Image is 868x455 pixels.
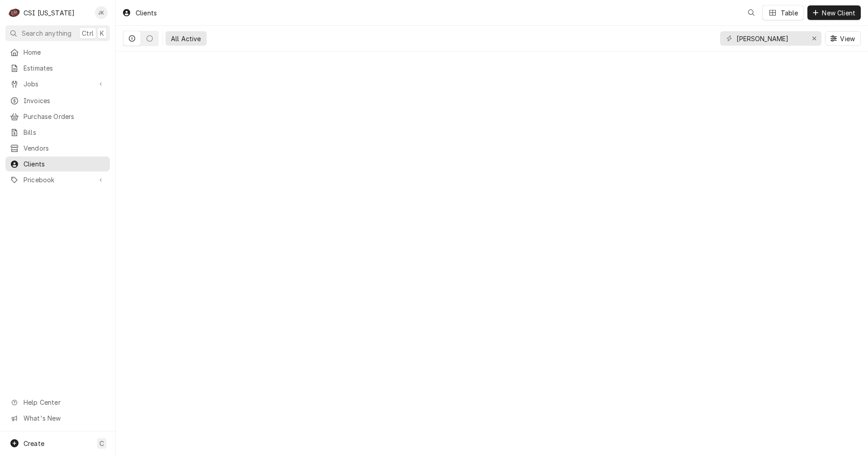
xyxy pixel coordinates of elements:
a: Go to Jobs [5,76,110,91]
span: Invoices [24,96,105,105]
button: View [825,31,861,46]
div: CSI [US_STATE] [24,8,75,18]
span: Jobs [24,79,92,89]
span: Purchase Orders [24,112,105,121]
span: C [99,439,104,448]
span: Ctrl [82,28,94,38]
a: Invoices [5,93,110,108]
span: Estimates [24,63,105,73]
a: Go to Help Center [5,395,110,410]
a: Vendors [5,141,110,156]
div: CSI Kentucky's Avatar [8,6,21,19]
a: Go to Pricebook [5,172,110,187]
span: Pricebook [24,175,92,185]
button: Open search [744,5,759,20]
button: Search anythingCtrlK [5,25,110,41]
input: Keyword search [736,31,804,46]
span: Create [24,440,44,447]
span: Search anything [22,28,71,38]
span: View [838,34,857,43]
div: JK [95,6,108,19]
span: K [100,28,104,38]
span: Bills [24,128,105,137]
div: Jeff Kuehl's Avatar [95,6,108,19]
div: All Active [171,34,201,43]
a: Go to What's New [5,411,110,426]
a: Bills [5,125,110,140]
span: New Client [820,8,857,18]
div: C [8,6,21,19]
span: Help Center [24,398,104,407]
span: What's New [24,413,104,423]
span: Home [24,47,105,57]
a: Estimates [5,61,110,76]
a: Home [5,45,110,60]
div: Table [781,8,798,18]
span: Vendors [24,143,105,153]
a: Purchase Orders [5,109,110,124]
a: Clients [5,156,110,171]
button: New Client [807,5,861,20]
span: Clients [24,159,105,169]
button: Erase input [807,31,821,46]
